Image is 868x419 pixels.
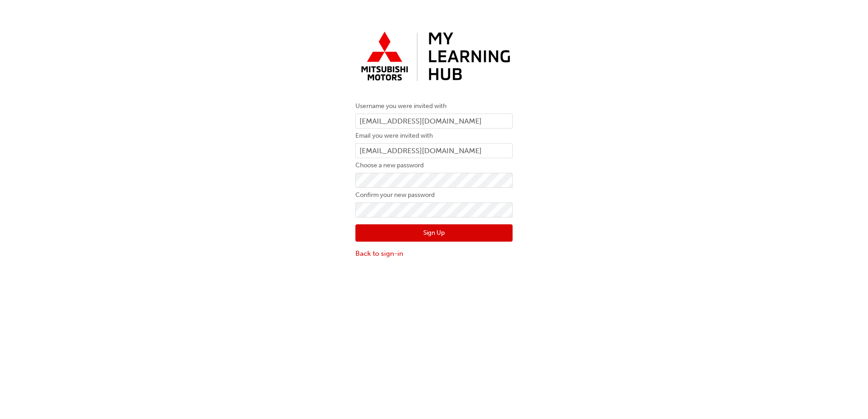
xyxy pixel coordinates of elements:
button: Sign Up [355,224,513,242]
a: Back to sign-in [355,248,513,259]
label: Confirm your new password [355,190,513,201]
label: Choose a new password [355,160,513,171]
label: Username you were invited with [355,101,513,112]
img: mmal [355,27,513,87]
label: Email you were invited with [355,130,513,141]
input: Username [355,114,513,129]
